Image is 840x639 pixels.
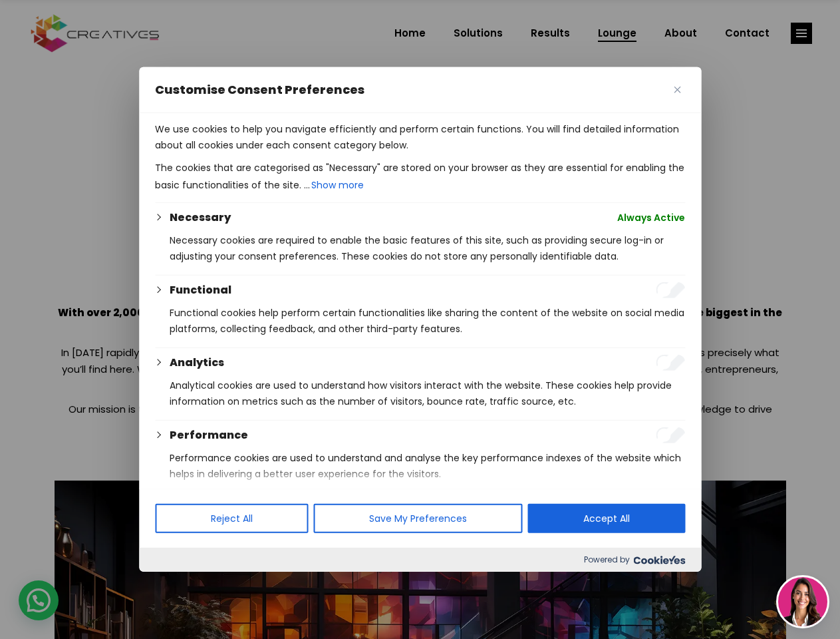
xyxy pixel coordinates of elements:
div: Powered by [139,548,701,572]
input: Enable Performance [656,427,685,443]
button: Necessary [170,210,231,226]
img: Cookieyes logo [633,556,685,564]
button: Show more [310,176,365,194]
button: Performance [170,427,248,443]
span: Customise Consent Preferences [155,82,364,98]
img: Close [674,87,680,93]
input: Enable Analytics [656,355,685,371]
p: Necessary cookies are required to enable the basic features of this site, such as providing secur... [170,232,685,264]
button: Reject All [155,504,308,533]
div: Customise Consent Preferences [139,67,701,572]
p: Analytical cookies are used to understand how visitors interact with the website. These cookies h... [170,377,685,409]
button: Accept All [527,504,685,533]
button: Close [669,82,685,98]
p: Functional cookies help perform certain functionalities like sharing the content of the website o... [170,305,685,337]
button: Save My Preferences [313,504,522,533]
input: Enable Functional [656,282,685,298]
button: Functional [170,282,231,298]
button: Analytics [170,355,224,371]
p: The cookies that are categorised as "Necessary" are stored on your browser as they are essential ... [155,160,685,194]
span: Always Active [617,210,685,226]
img: agent [778,577,827,626]
p: We use cookies to help you navigate efficiently and perform certain functions. You will find deta... [155,121,685,153]
p: Performance cookies are used to understand and analyse the key performance indexes of the website... [170,450,685,482]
